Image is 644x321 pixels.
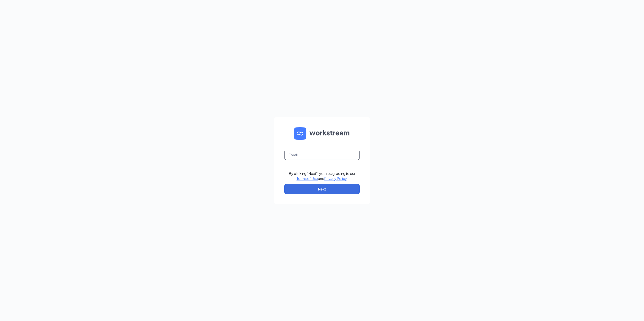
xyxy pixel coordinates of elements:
[289,171,355,181] div: By clicking "Next", you're agreeing to our and .
[294,127,350,140] img: WS logo and Workstream text
[297,176,318,181] a: Terms of Use
[284,184,360,194] button: Next
[324,176,347,181] a: Privacy Policy
[284,150,360,160] input: Email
